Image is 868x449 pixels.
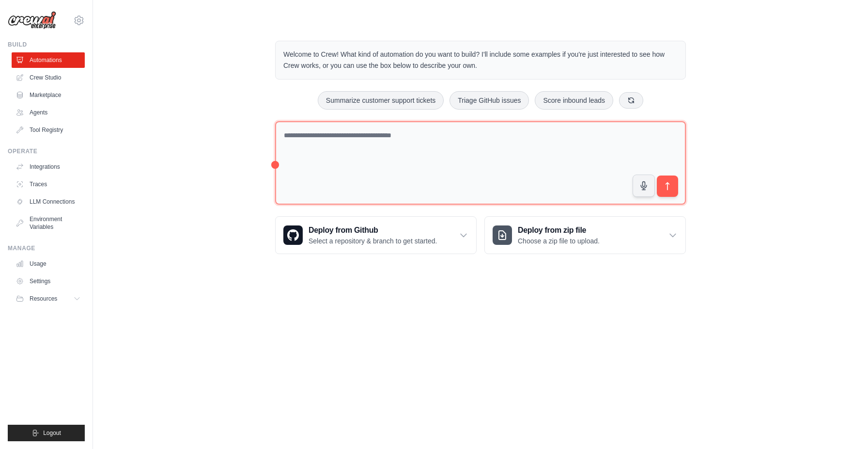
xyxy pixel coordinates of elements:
h3: Deploy from zip file [518,224,600,236]
img: Logo [8,11,56,30]
p: Welcome to Crew! What kind of automation do you want to build? I'll include some examples if you'... [283,49,678,71]
a: Integrations [12,159,85,175]
a: Usage [12,256,85,272]
button: Resources [12,291,85,306]
a: Marketplace [12,87,85,103]
p: Select a repository & branch to get started. [309,236,437,246]
a: Tool Registry [12,122,85,138]
button: Triage GitHub issues [449,91,529,110]
span: Logout [43,429,61,437]
a: Traces [12,176,85,192]
div: Build [8,41,85,48]
button: Logout [8,425,85,441]
div: Manage [8,244,85,252]
a: Agents [12,105,85,120]
button: Score inbound leads [535,91,613,110]
div: Operate [8,147,85,155]
a: Crew Studio [12,70,85,85]
h3: Deploy from Github [309,224,437,236]
p: Choose a zip file to upload. [518,236,600,246]
button: Summarize customer support tickets [318,91,444,110]
span: Resources [30,295,57,303]
iframe: Chat Widget [820,402,868,449]
a: LLM Connections [12,194,85,209]
a: Environment Variables [12,211,85,235]
a: Automations [12,52,85,68]
a: Settings [12,273,85,289]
